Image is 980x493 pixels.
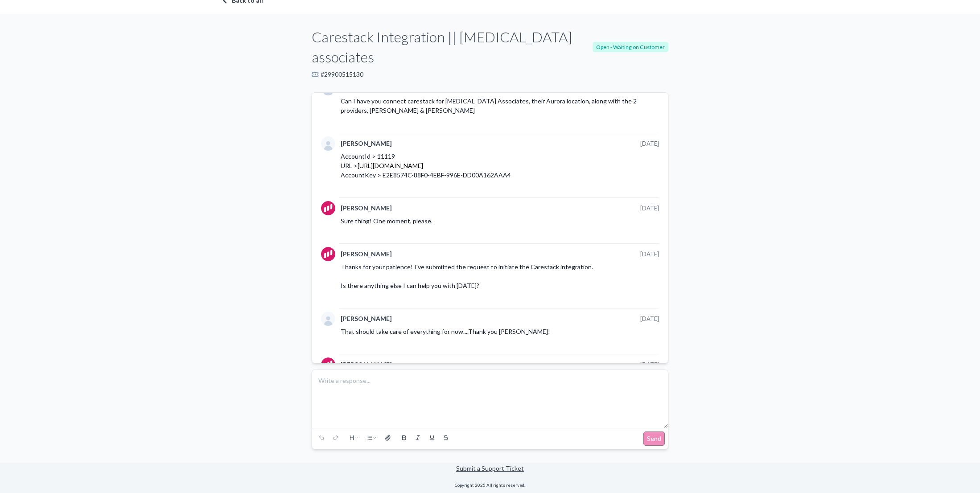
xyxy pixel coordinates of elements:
[640,204,659,212] time: [DATE]
[341,152,659,180] div: AccountId > 11119 URL > AccountKey > E2E8574C-88F0-4EBF-996E-DD00A162AAA4
[341,327,659,336] div: That should take care of everything for now....Thank you [PERSON_NAME]!
[341,96,659,115] div: Can I have you connect carestack for [MEDICAL_DATA] Associates, their Aurora location, along with...
[341,360,392,369] span: [PERSON_NAME]
[341,314,392,323] span: [PERSON_NAME]
[640,250,659,258] time: [DATE]
[593,42,668,52] span: Open - Waiting on Customer
[321,201,335,215] div: Megan
[341,204,392,213] span: [PERSON_NAME]
[640,315,659,323] time: [DATE]
[321,357,335,372] div: Megan
[640,361,659,369] time: [DATE]
[321,136,335,151] div: Eric
[312,27,593,67] h1: Carestack Integration || [MEDICAL_DATA] associates
[358,162,423,169] a: [URL][DOMAIN_NAME]
[341,262,659,271] p: Thanks for your patience! I've submitted the request to initiate the Carestack integration.
[341,139,392,148] span: [PERSON_NAME]
[341,250,392,259] span: [PERSON_NAME]
[321,312,335,326] div: Eric
[456,464,524,472] a: Submit a Support Ticket
[321,247,335,261] div: Megan
[312,70,668,79] div: # 29900515130
[341,216,659,226] p: Sure thing! One moment, please.
[341,281,659,290] p: Is there anything else I can help you with [DATE]?
[640,140,659,148] time: [DATE]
